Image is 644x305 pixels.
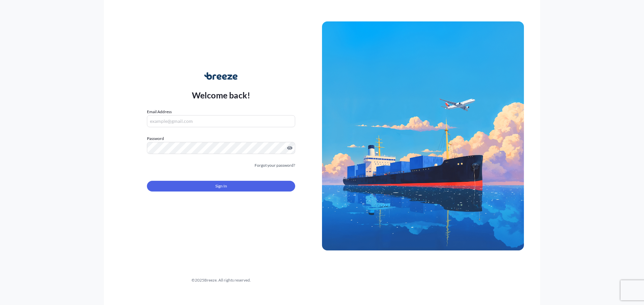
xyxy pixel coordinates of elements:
label: Password [147,135,295,142]
span: Sign In [215,183,227,189]
img: Ship illustration [322,21,524,250]
button: Show password [287,145,292,151]
input: example@gmail.com [147,115,295,127]
a: Forgot your password? [255,162,295,169]
div: © 2025 Breeze. All rights reserved. [120,277,322,284]
button: Sign In [147,181,295,192]
p: Welcome back! [192,90,251,100]
label: Email Address [147,108,172,115]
